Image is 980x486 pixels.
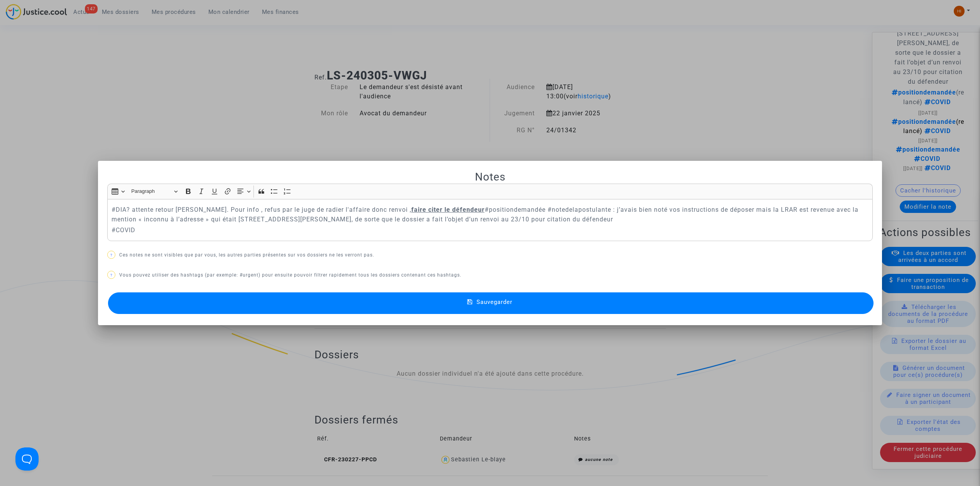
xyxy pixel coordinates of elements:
[15,447,39,471] iframe: Help Scout Beacon - Open
[110,273,113,277] span: ?
[476,299,512,305] span: Sauvegarder
[112,205,869,224] p: #DIA? attente retour [PERSON_NAME]. Pour info , refus par le juge de radier l'affaire donc renvoi...
[110,253,113,257] span: ?
[108,292,874,314] button: Sauvegarder
[128,186,181,197] button: Paragraph
[107,250,873,260] p: Ces notes ne sont visibles que par vous, les autres parties présentes sur vos dossiers ne les ver...
[107,184,873,199] div: Editor toolbar
[107,270,873,280] p: Vous pouvez utiliser des hashtags (par exemple: #urgent) pour ensuite pouvoir filtrer rapidement ...
[131,187,171,196] span: Paragraph
[411,206,485,213] u: faire citer le défendeur
[112,225,869,235] p: #COVID
[107,199,873,241] div: Rich Text Editor, main
[107,170,873,184] h2: Notes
